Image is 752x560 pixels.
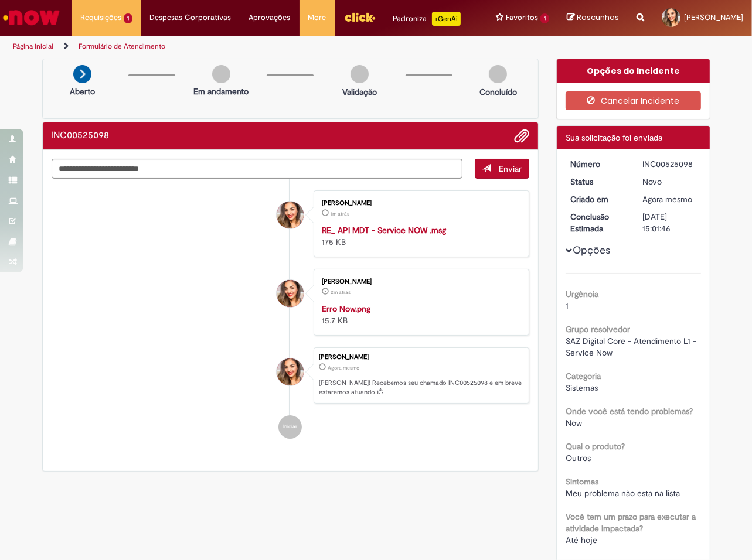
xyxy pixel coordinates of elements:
button: Enviar [475,159,529,179]
time: 30/09/2025 13:00:07 [331,289,351,296]
dt: Status [562,176,634,187]
a: Erro Now.png [322,303,370,314]
span: Aprovações [249,12,291,23]
p: +GenAi [432,12,461,26]
span: Despesas Corporativas [150,12,232,23]
span: Outros [566,453,591,463]
span: 1 [124,13,132,23]
span: 2m atrás [331,289,351,296]
dt: Número [562,158,634,170]
a: Formulário de Atendimento [79,42,165,51]
textarea: Digite sua mensagem aqui... [52,159,463,179]
p: Em andamento [193,86,249,97]
div: 175 KB [322,224,517,248]
dt: Conclusão Estimada [562,211,634,234]
a: Página inicial [13,42,53,51]
p: Validação [342,86,377,98]
dt: Criado em [562,193,634,205]
span: 1m atrás [331,210,349,217]
span: Now [566,418,582,428]
b: Categoria [566,371,601,381]
img: img-circle-grey.png [212,65,230,83]
span: Meu problema não esta na lista [566,488,680,498]
span: 1 [540,13,549,23]
span: SAZ Digital Core - Atendimento L1 - Service Now [566,336,699,358]
h2: INC00525098 Histórico de tíquete [52,131,110,141]
span: Sistemas [566,383,598,393]
div: Grazieli De Oliveira [277,280,304,307]
p: Aberto [70,86,95,97]
div: INC00525098 [642,158,697,170]
button: Adicionar anexos [514,128,529,144]
b: Urgência [566,289,598,299]
div: 30/09/2025 13:01:46 [642,193,697,205]
span: Favoritos [506,12,538,23]
img: img-circle-grey.png [351,65,369,83]
div: [PERSON_NAME] [322,200,517,207]
img: click_logo_yellow_360x200.png [344,8,376,26]
div: [PERSON_NAME] [322,278,517,285]
b: Qual o produto? [566,441,625,452]
a: RE_ API MDT - Service NOW .msg [322,225,446,235]
b: Onde você está tendo problemas? [566,406,693,416]
span: Até hoje [566,535,597,545]
div: Grazieli De Oliveira [277,358,304,385]
li: Grazieli De Oliveira [52,347,530,404]
div: Padroniza [393,12,461,26]
span: Agora mesmo [328,364,359,371]
img: img-circle-grey.png [489,65,507,83]
div: Grazieli De Oliveira [277,202,304,228]
p: [PERSON_NAME]! Recebemos seu chamado INC00525098 e em breve estaremos atuando. [319,378,523,397]
b: Grupo resolvedor [566,324,630,334]
span: More [308,12,326,23]
div: Novo [642,176,697,187]
b: Você tem um prazo para executar a atividade impactada? [566,511,696,534]
span: Requisições [80,12,121,23]
img: arrow-next.png [73,65,91,83]
p: Concluído [479,86,517,98]
b: Sintomas [566,476,598,487]
a: Rascunhos [567,12,619,23]
div: Opções do Incidente [557,59,710,83]
div: [DATE] 15:01:46 [642,211,697,234]
span: Enviar [499,163,522,174]
span: Agora mesmo [642,194,692,204]
img: ServiceNow [1,6,62,29]
ul: Trilhas de página [9,36,492,57]
span: Rascunhos [577,12,619,23]
ul: Histórico de tíquete [52,179,530,450]
button: Cancelar Incidente [566,91,701,110]
div: [PERSON_NAME] [319,354,523,361]
time: 30/09/2025 13:01:46 [328,364,359,371]
div: 15.7 KB [322,303,517,326]
span: Sua solicitação foi enviada [566,132,662,143]
span: [PERSON_NAME] [684,12,743,22]
span: 1 [566,301,569,311]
